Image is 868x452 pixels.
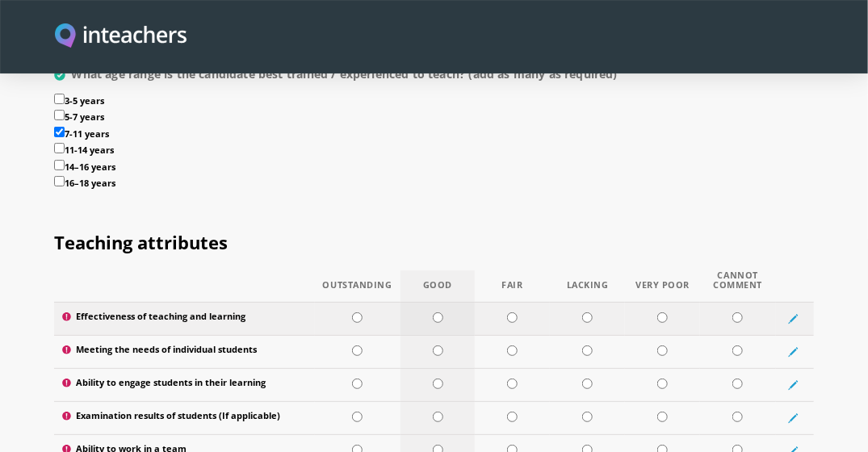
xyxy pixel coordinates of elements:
[54,176,813,193] label: 16–18 years
[315,270,400,303] th: Outstanding
[54,127,813,144] label: 7-11 years
[625,270,700,303] th: Very Poor
[55,23,187,50] img: Inteachers
[54,176,65,186] input: 16–18 years
[700,270,776,303] th: Cannot Comment
[475,270,550,303] th: Fair
[54,143,65,153] input: 11-14 years
[54,143,813,160] label: 11-14 years
[400,270,476,303] th: Good
[54,230,228,254] span: Teaching attributes
[550,270,625,303] th: Lacking
[54,127,65,137] input: 7-11 years
[62,377,306,392] label: Ability to engage students in their learning
[62,311,306,326] label: Effectiveness of teaching and learning
[54,94,65,104] input: 3-5 years
[54,65,813,94] label: What age range is the candidate best trained / experienced to teach? (add as many as required)
[54,94,813,111] label: 3-5 years
[54,110,813,127] label: 5-7 years
[54,110,65,120] input: 5-7 years
[62,344,306,359] label: Meeting the needs of individual students
[55,23,187,50] a: Visit this site's homepage
[54,160,813,177] label: 14–16 years
[62,410,306,425] label: Examination results of students (If applicable)
[54,160,65,170] input: 14–16 years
